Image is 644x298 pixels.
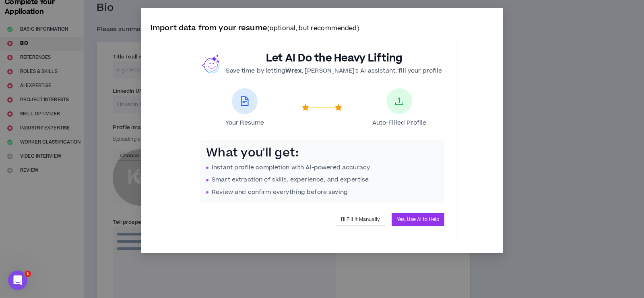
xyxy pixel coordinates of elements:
span: upload [394,96,404,106]
h3: What you'll get: [206,146,438,160]
button: Close [481,8,503,30]
small: (optional, but recommended) [267,24,359,33]
span: star [335,104,342,111]
span: Auto-Filled Profile [372,119,427,127]
button: I'll Fill It Manually [336,213,385,226]
span: file-text [240,96,250,106]
img: wrex.png [202,54,221,73]
p: Save time by letting , [PERSON_NAME]'s AI assistant, fill your profile [226,67,442,75]
button: Yes, Use AI to Help [392,213,444,226]
b: Wrex [285,67,301,75]
li: Instant profile completion with AI-powered accuracy [206,163,438,172]
span: Your Resume [225,119,264,127]
span: I'll Fill It Manually [341,216,380,223]
li: Smart extraction of skills, experience, and expertise [206,175,438,184]
h2: Let AI Do the Heavy Lifting [226,52,442,65]
li: Review and confirm everything before saving [206,188,438,197]
span: Yes, Use AI to Help [397,216,439,223]
span: 1 [25,271,31,277]
span: star [302,104,309,111]
p: Import data from your resume [151,23,493,34]
iframe: Intercom live chat [8,271,27,290]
